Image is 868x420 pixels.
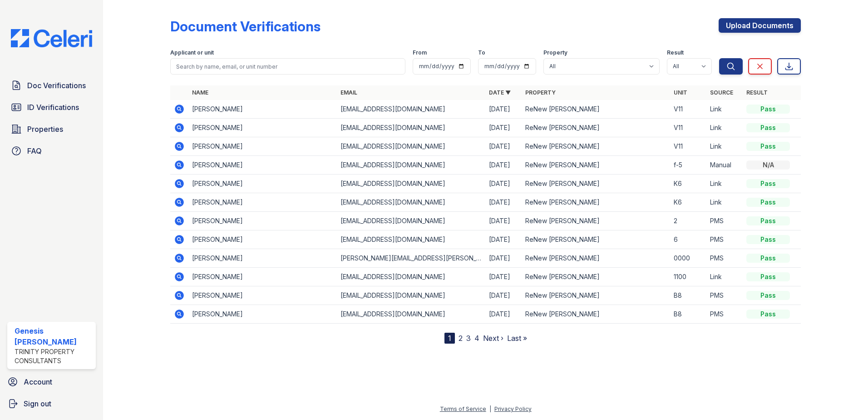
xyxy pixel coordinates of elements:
[188,100,337,119] td: [PERSON_NAME]
[27,124,63,135] span: Properties
[522,212,670,230] td: ReNew [PERSON_NAME]
[522,137,670,156] td: ReNew [PERSON_NAME]
[27,145,42,156] span: FAQ
[337,156,485,175] td: [EMAIL_ADDRESS][DOMAIN_NAME]
[670,175,706,193] td: K6
[478,49,485,56] label: To
[746,235,790,244] div: Pass
[170,49,214,56] label: Applicant or unit
[746,123,790,132] div: Pass
[466,334,471,343] a: 3
[7,120,96,138] a: Properties
[489,89,511,96] a: Date ▼
[27,102,79,113] span: ID Verifications
[188,193,337,212] td: [PERSON_NAME]
[706,286,743,305] td: PMS
[340,89,357,96] a: Email
[188,175,337,193] td: [PERSON_NAME]
[7,76,96,95] a: Doc Verifications
[746,160,790,170] div: N/A
[337,249,485,268] td: [PERSON_NAME][EMAIL_ADDRESS][PERSON_NAME][DOMAIN_NAME]
[522,156,670,175] td: ReNew [PERSON_NAME]
[485,305,522,324] td: [DATE]
[670,137,706,156] td: V11
[15,325,92,347] div: Genesis [PERSON_NAME]
[337,119,485,137] td: [EMAIL_ADDRESS][DOMAIN_NAME]
[746,310,790,319] div: Pass
[485,137,522,156] td: [DATE]
[706,193,743,212] td: Link
[15,347,92,365] div: Trinity Property Consultants
[413,49,427,56] label: From
[7,142,96,160] a: FAQ
[522,193,670,212] td: ReNew [PERSON_NAME]
[670,156,706,175] td: f-5
[670,249,706,268] td: 0000
[706,137,743,156] td: Link
[667,49,684,56] label: Result
[706,230,743,249] td: PMS
[522,100,670,119] td: ReNew [PERSON_NAME]
[746,198,790,207] div: Pass
[337,268,485,286] td: [EMAIL_ADDRESS][DOMAIN_NAME]
[27,80,86,91] span: Doc Verifications
[188,305,337,324] td: [PERSON_NAME]
[706,175,743,193] td: Link
[188,286,337,305] td: [PERSON_NAME]
[746,272,790,281] div: Pass
[459,334,463,343] a: 2
[4,29,99,47] img: CE_Logo_Blue-a8612792a0a2168367f1c8372b55b34899dd931a85d93a1a3d3e32e68fde9ad4.png
[485,249,522,268] td: [DATE]
[485,268,522,286] td: [DATE]
[474,334,479,343] a: 4
[188,137,337,156] td: [PERSON_NAME]
[485,156,522,175] td: [DATE]
[706,119,743,137] td: Link
[188,156,337,175] td: [PERSON_NAME]
[522,175,670,193] td: ReNew [PERSON_NAME]
[337,137,485,156] td: [EMAIL_ADDRESS][DOMAIN_NAME]
[4,395,99,413] a: Sign out
[337,286,485,305] td: [EMAIL_ADDRESS][DOMAIN_NAME]
[483,334,503,343] a: Next ›
[489,405,491,412] div: |
[337,305,485,324] td: [EMAIL_ADDRESS][DOMAIN_NAME]
[522,268,670,286] td: ReNew [PERSON_NAME]
[670,268,706,286] td: 1100
[170,18,321,35] div: Document Verifications
[444,333,455,344] div: 1
[746,254,790,263] div: Pass
[522,230,670,249] td: ReNew [PERSON_NAME]
[710,89,733,96] a: Source
[706,268,743,286] td: Link
[188,119,337,137] td: [PERSON_NAME]
[525,89,556,96] a: Property
[7,98,96,116] a: ID Verifications
[485,100,522,119] td: [DATE]
[188,249,337,268] td: [PERSON_NAME]
[24,398,51,409] span: Sign out
[440,405,486,412] a: Terms of Service
[746,142,790,151] div: Pass
[522,305,670,324] td: ReNew [PERSON_NAME]
[337,212,485,230] td: [EMAIL_ADDRESS][DOMAIN_NAME]
[485,119,522,137] td: [DATE]
[522,286,670,305] td: ReNew [PERSON_NAME]
[670,305,706,324] td: B8
[746,291,790,300] div: Pass
[706,305,743,324] td: PMS
[746,216,790,225] div: Pass
[670,119,706,137] td: V11
[485,175,522,193] td: [DATE]
[670,212,706,230] td: 2
[337,230,485,249] td: [EMAIL_ADDRESS][DOMAIN_NAME]
[337,193,485,212] td: [EMAIL_ADDRESS][DOMAIN_NAME]
[24,376,52,387] span: Account
[746,89,768,96] a: Result
[485,230,522,249] td: [DATE]
[485,286,522,305] td: [DATE]
[170,58,405,75] input: Search by name, email, or unit number
[706,249,743,268] td: PMS
[746,105,790,114] div: Pass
